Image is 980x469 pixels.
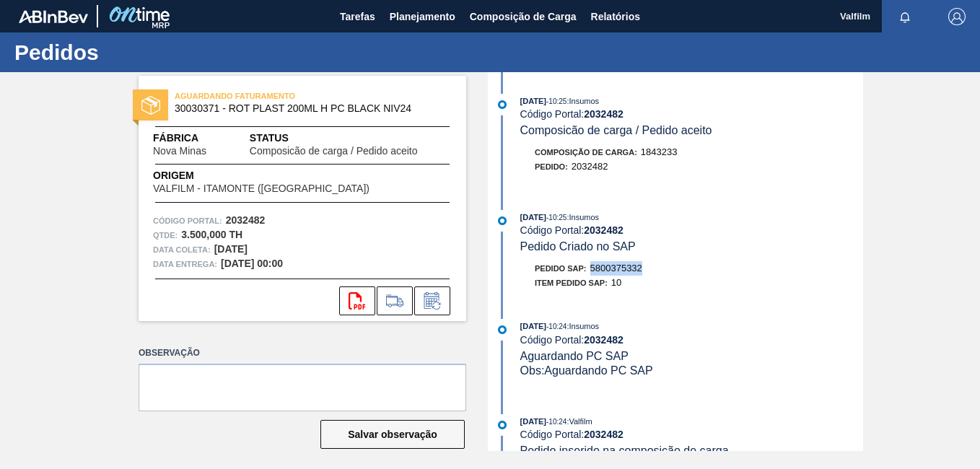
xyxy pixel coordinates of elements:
[584,429,624,440] strong: 2032482
[141,96,160,115] img: status
[546,214,566,222] span: - 10:25
[153,183,369,194] span: VALFILM - ITAMONTE ([GEOGRAPHIC_DATA])
[546,418,566,426] span: - 10:24
[153,146,206,157] span: Nova Minas
[520,240,636,253] span: Pedido Criado no SAP
[175,89,377,103] span: AGUARDANDO FATURAMENTO
[153,168,411,183] span: Origem
[535,148,637,157] span: Composição de Carga :
[181,229,242,240] strong: 3.500,000 TH
[250,146,418,157] span: Composicão de carga / Pedido aceito
[498,216,507,225] img: atual
[14,44,271,61] h1: Pedidos
[19,10,88,23] img: TNhmsLtSVTkK8tSr43FrP2fwEKptu5GPRR3wAAAABJRU5ErkJggg==
[572,161,608,172] span: 2032482
[535,162,568,171] span: Pedido :
[377,286,413,315] div: Ir para Composição de Carga
[566,213,599,222] span: : Insumos
[153,257,217,271] span: Data entrega:
[546,97,566,105] span: - 10:25
[498,100,507,109] img: atual
[498,421,507,429] img: atual
[584,108,624,120] strong: 2032482
[139,343,466,364] label: Observação
[153,242,211,257] span: Data coleta:
[520,429,863,440] div: Código Portal:
[153,214,222,228] span: Código Portal:
[214,243,248,255] strong: [DATE]
[641,146,678,157] span: 1843233
[590,263,642,273] span: 5800375332
[520,350,629,362] span: Aguardando PC SAP
[498,325,507,334] img: atual
[611,277,621,288] span: 10
[591,8,640,25] span: Relatórios
[520,334,863,346] div: Código Portal:
[520,108,863,120] div: Código Portal:
[470,8,577,25] span: Composição de Carga
[520,322,546,330] span: [DATE]
[584,334,624,346] strong: 2032482
[414,286,450,315] div: Informar alteração no pedido
[340,8,375,25] span: Tarefas
[175,103,437,114] span: 30030371 - ROT PLAST 200ML H PC BLACK NIV24
[520,213,546,222] span: [DATE]
[566,417,592,426] span: : Valfilm
[520,417,546,426] span: [DATE]
[153,228,178,242] span: Qtde :
[250,131,452,146] span: Status
[546,323,566,330] span: - 10:24
[566,322,599,330] span: : Insumos
[153,131,250,146] span: Fábrica
[535,279,608,287] span: Item pedido SAP:
[948,8,966,25] img: Logout
[520,224,863,236] div: Código Portal:
[320,420,465,449] button: Salvar observação
[882,6,928,27] button: Notificações
[535,264,587,273] span: Pedido SAP:
[520,124,712,136] span: Composicão de carga / Pedido aceito
[520,444,729,457] span: Pedido inserido na composição de carga
[221,258,283,269] strong: [DATE] 00:00
[566,97,599,105] span: : Insumos
[584,224,624,236] strong: 2032482
[520,97,546,105] span: [DATE]
[226,214,266,226] strong: 2032482
[339,286,375,315] div: Abrir arquivo PDF
[390,8,455,25] span: Planejamento
[520,364,653,377] span: Obs: Aguardando PC SAP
